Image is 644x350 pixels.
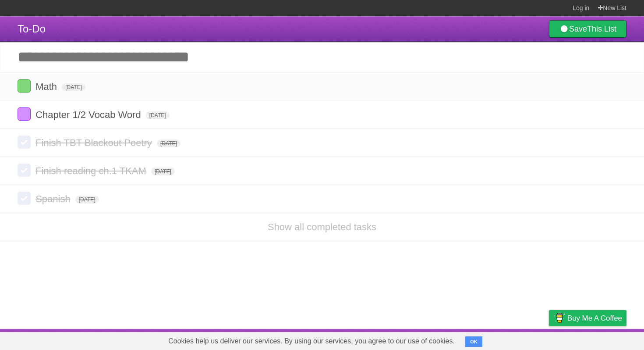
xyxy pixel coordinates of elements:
span: [DATE] [157,139,180,147]
span: Finish reading ch.1 TKAM [35,165,149,176]
img: Buy me a coffee [553,311,565,325]
span: Cookies help us deliver our services. By using our services, you agree to our use of cookies. [159,332,464,350]
span: [DATE] [151,168,175,175]
label: Done [18,192,31,205]
span: Math [35,81,59,92]
span: Spanish [35,193,73,204]
label: Done [18,79,31,93]
label: Done [18,107,31,121]
a: About [432,331,451,348]
label: Done [18,164,31,177]
label: Done [18,136,31,149]
a: Buy me a coffee [549,310,626,326]
span: To-Do [18,23,46,35]
span: Chapter 1/2 Vocab Word [35,109,143,120]
b: This List [587,25,616,33]
span: [DATE] [62,83,85,91]
a: SaveThis List [549,20,626,38]
span: Finish TBT Blackout Poetry [35,137,154,148]
a: Suggest a feature [571,331,626,348]
a: Show all completed tasks [268,221,376,232]
span: [DATE] [75,196,99,204]
a: Terms [508,331,527,348]
span: [DATE] [146,111,170,119]
a: Developers [461,331,497,348]
button: OK [465,336,482,347]
span: Buy me a coffee [567,311,622,326]
a: Privacy [538,331,560,348]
